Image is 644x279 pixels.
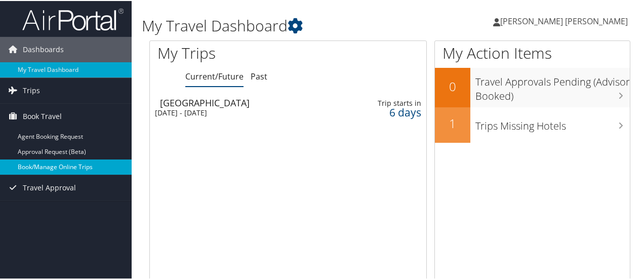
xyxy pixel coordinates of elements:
span: Dashboards [23,36,64,61]
div: [DATE] - [DATE] [155,107,326,116]
div: [GEOGRAPHIC_DATA] [160,97,331,106]
h1: My Action Items [435,42,630,63]
div: Trip starts in [362,98,421,107]
a: Current/Future [185,70,244,81]
h1: My Trips [157,42,303,63]
a: [PERSON_NAME] [PERSON_NAME] [493,5,638,35]
span: Travel Approval [23,174,76,200]
span: Trips [23,77,40,102]
h2: 0 [435,77,470,94]
h1: My Travel Dashboard [142,14,472,35]
span: [PERSON_NAME] [PERSON_NAME] [500,15,628,26]
a: 0Travel Approvals Pending (Advisor Booked) [435,67,630,106]
a: Past [251,70,267,81]
img: airportal-logo.png [22,7,124,30]
a: 1Trips Missing Hotels [435,106,630,142]
span: Book Travel [23,103,62,128]
h3: Travel Approvals Pending (Advisor Booked) [475,69,630,102]
h3: Trips Missing Hotels [475,113,630,132]
div: 6 days [362,107,421,116]
h2: 1 [435,114,470,131]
